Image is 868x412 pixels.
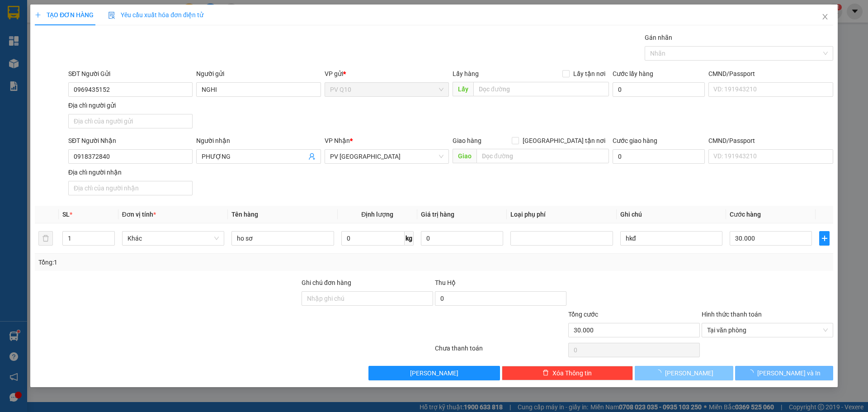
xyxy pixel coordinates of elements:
[410,368,458,378] span: [PERSON_NAME]
[330,83,443,96] span: PV Q10
[820,235,829,242] span: plus
[68,100,193,110] div: Địa chỉ người gửi
[613,137,657,144] label: Cước giao hàng
[507,206,616,223] th: Loại phụ phí
[473,82,609,96] input: Dọc đường
[68,136,193,146] div: SĐT Người Nhận
[38,257,335,267] div: Tổng: 1
[325,69,449,79] div: VP gửi
[747,369,757,376] span: loading
[85,22,378,33] li: [STREET_ADDRESS][PERSON_NAME]. [GEOGRAPHIC_DATA], Tỉnh [GEOGRAPHIC_DATA]
[196,136,321,146] div: Người nhận
[617,206,726,223] th: Ghi chú
[35,11,94,19] span: TẠO ĐƠN HÀNG
[502,366,633,380] button: deleteXóa Thông tin
[730,211,761,218] span: Cước hàng
[11,66,83,81] b: GỬI : PV Q10
[453,70,479,77] span: Lấy hàng
[453,149,476,163] span: Giao
[38,231,53,246] button: delete
[613,82,705,97] input: Cước lấy hàng
[108,12,115,19] img: icon
[635,366,733,380] button: [PERSON_NAME]
[570,69,609,79] span: Lấy tận nơi
[231,211,258,218] span: Tên hàng
[68,181,193,195] input: Địa chỉ của người nhận
[122,211,156,218] span: Đơn vị tính
[812,5,838,30] button: Close
[302,279,351,286] label: Ghi chú đơn hàng
[361,211,393,218] span: Định lượng
[68,167,193,177] div: Địa chỉ người nhận
[85,33,378,45] li: Hotline: 1900 8153
[35,12,41,18] span: plus
[11,11,57,57] img: logo.jpg
[542,369,549,377] span: delete
[434,343,567,359] div: Chưa thanh toán
[819,231,829,246] button: plus
[613,149,705,164] input: Cước giao hàng
[453,82,473,96] span: Lấy
[519,136,609,146] span: [GEOGRAPHIC_DATA] tận nơi
[476,149,609,163] input: Dọc đường
[325,137,350,144] span: VP Nhận
[108,11,203,19] span: Yêu cầu xuất hóa đơn điện tử
[702,311,762,318] label: Hình thức thanh toán
[421,231,503,246] input: 0
[708,69,833,79] div: CMND/Passport
[757,368,821,378] span: [PERSON_NAME] và In
[821,13,829,20] span: close
[453,137,481,144] span: Giao hàng
[368,366,500,380] button: [PERSON_NAME]
[735,366,833,380] button: [PERSON_NAME] và In
[231,231,334,246] input: VD: Bàn, Ghế
[568,311,598,318] span: Tổng cước
[552,368,592,378] span: Xóa Thông tin
[308,153,316,160] span: user-add
[405,231,414,246] span: kg
[435,279,456,286] span: Thu Hộ
[655,369,665,376] span: loading
[421,211,454,218] span: Giá trị hàng
[707,323,828,337] span: Tại văn phòng
[62,211,70,218] span: SL
[68,69,193,79] div: SĐT Người Gửi
[196,69,321,79] div: Người gửi
[613,70,653,77] label: Cước lấy hàng
[620,231,722,246] input: Ghi Chú
[127,232,219,245] span: Khác
[302,291,433,306] input: Ghi chú đơn hàng
[68,114,193,128] input: Địa chỉ của người gửi
[645,34,672,41] label: Gán nhãn
[665,368,713,378] span: [PERSON_NAME]
[330,150,443,163] span: PV Hòa Thành
[708,136,833,146] div: CMND/Passport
